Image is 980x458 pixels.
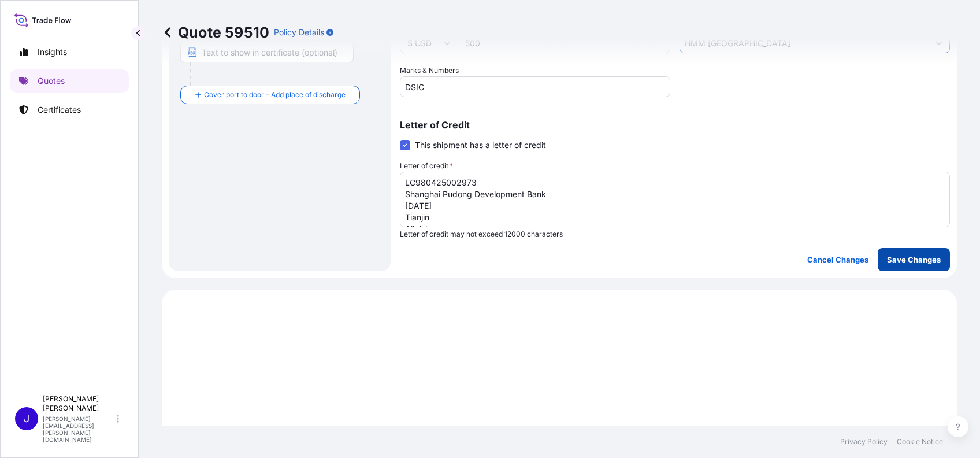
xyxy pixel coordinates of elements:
span: J [24,413,29,424]
p: Letter of Credit [400,120,950,130]
a: Quotes [10,69,129,93]
label: Letter of credit [400,160,453,172]
input: Number1, number2,... [400,76,670,97]
p: Quotes [38,75,65,87]
a: Cookie Notice [897,437,943,446]
span: Cover port to door - Add place of discharge [204,89,346,101]
p: Certificates [38,104,81,116]
p: Policy Details [274,27,324,38]
p: Cancel Changes [807,254,868,265]
textarea: LC980425002973 Shanghai Pudong Development Bank [DATE] Tianjin All risks [400,172,950,227]
a: Insights [10,40,129,64]
a: Certificates [10,98,129,121]
p: Insights [38,46,67,58]
button: Cover port to door - Add place of discharge [180,86,360,104]
p: [PERSON_NAME][EMAIL_ADDRESS][PERSON_NAME][DOMAIN_NAME] [43,415,114,443]
button: Save Changes [878,248,950,271]
p: Quote 59510 [162,23,269,42]
button: Cancel Changes [798,248,878,271]
p: Letter of credit may not exceed 12000 characters [400,230,950,239]
span: This shipment has a letter of credit [415,139,546,151]
p: Save Changes [887,254,941,265]
p: [PERSON_NAME] [PERSON_NAME] [43,394,114,413]
a: Privacy Policy [840,437,888,446]
label: Marks & Numbers [400,65,459,76]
